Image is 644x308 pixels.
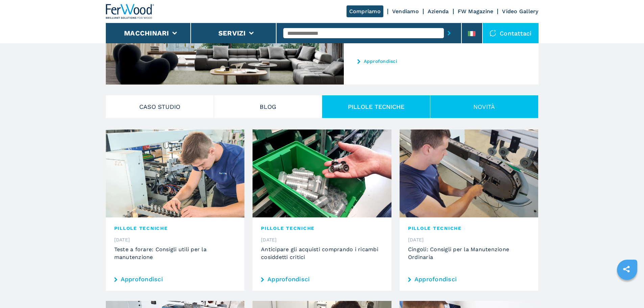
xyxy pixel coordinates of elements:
[106,129,245,217] img: Teste a forare: Consigli utili per la manutenzione
[444,25,454,41] button: submit-button
[408,245,530,261] h3: Cingoli: Consigli per la Manutenzione Ordinaria
[408,226,530,231] span: PILLOLE TECNICHE
[261,237,383,242] span: [DATE]
[261,276,383,282] a: Approfondisci
[114,245,236,261] h3: Teste a forare: Consigli utili per la manutenzione
[400,129,539,217] img: Cingoli: Consigli per la Manutenzione Ordinaria
[347,5,383,17] a: Compriamo
[114,226,236,231] span: PILLOLE TECNICHE
[124,29,169,37] button: Macchinari
[408,237,530,242] span: [DATE]
[615,278,639,303] iframe: Chat
[261,245,383,261] h3: Anticipare gli acquisti comprando i ricambi cosiddetti critici
[618,261,635,278] a: sharethis
[106,129,245,291] a: Teste a forare: Consigli utili per la manutenzionePILLOLE TECNICHE[DATE]Teste a forare: Consigli ...
[357,58,490,64] a: Approfondisci
[253,129,391,217] img: Anticipare gli acquisti comprando i ricambi cosiddetti critici
[392,8,419,15] a: Vendiamo
[408,276,530,282] a: Approfondisci
[430,95,539,118] button: Novità
[253,129,391,291] a: Anticipare gli acquisti comprando i ricambi cosiddetti criticiPILLOLE TECNICHE[DATE]Anticipare gl...
[106,4,154,19] img: Ferwood
[218,29,246,37] button: Servizi
[322,95,430,118] button: PILLOLE TECNICHE
[490,30,496,37] img: Contattaci
[483,23,539,43] div: Contattaci
[261,226,383,231] span: PILLOLE TECNICHE
[214,95,322,118] button: Blog
[502,8,538,15] a: Video Gallery
[114,276,236,282] a: Approfondisci
[106,95,214,118] button: CASO STUDIO
[114,237,236,242] span: [DATE]
[458,8,494,15] a: FW Magazine
[428,8,449,15] a: Azienda
[400,129,539,291] a: Cingoli: Consigli per la Manutenzione OrdinariaPILLOLE TECNICHE[DATE]Cingoli: Consigli per la Man...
